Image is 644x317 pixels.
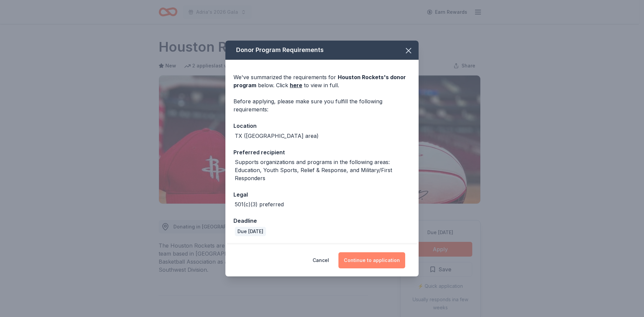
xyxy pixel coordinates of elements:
div: Donor Program Requirements [225,41,419,60]
div: Due [DATE] [235,227,266,236]
div: Location [233,121,411,130]
div: We've summarized the requirements for below. Click to view in full. [233,73,411,89]
div: Preferred recipient [233,148,411,157]
div: TX ([GEOGRAPHIC_DATA] area) [235,132,319,140]
div: Deadline [233,216,411,225]
a: here [290,81,302,89]
button: Continue to application [338,252,405,268]
div: Before applying, please make sure you fulfill the following requirements: [233,97,411,113]
div: 501(c)(3) preferred [235,200,284,208]
div: Legal [233,190,411,199]
button: Cancel [313,252,329,268]
div: Supports organizations and programs in the following areas: Education, Youth Sports, Relief & Res... [235,158,411,182]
